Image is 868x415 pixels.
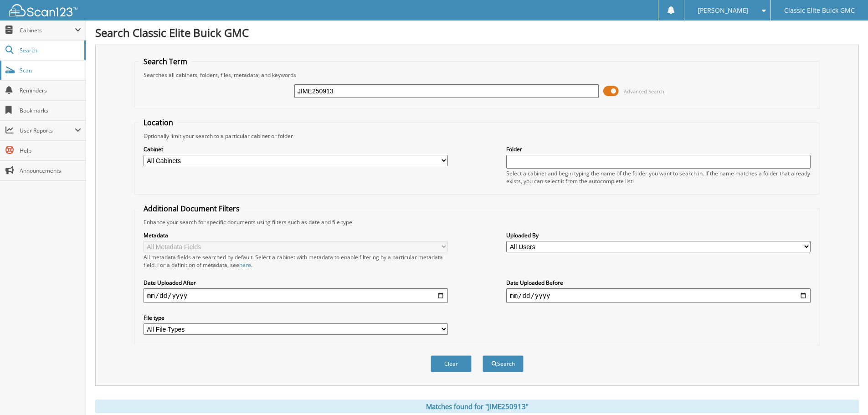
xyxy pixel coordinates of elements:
[144,288,448,303] input: start
[139,56,192,67] legend: Search Term
[20,147,81,154] span: Help
[144,253,448,269] div: All metadata fields are searched by default. Select a cabinet with metadata to enable filtering b...
[20,107,81,114] span: Bookmarks
[822,371,868,415] iframe: Chat Widget
[9,4,77,16] img: scan123-logo-white.svg
[506,169,811,185] div: Select a cabinet and begin typing the name of the folder you want to search in. If the name match...
[506,288,811,303] input: end
[20,167,81,174] span: Announcements
[784,8,855,13] span: Classic Elite Buick GMC
[95,400,859,413] div: Matches found for "JIME250913"
[20,26,75,34] span: Cabinets
[144,279,448,287] label: Date Uploaded After
[698,8,749,13] span: [PERSON_NAME]
[20,127,75,134] span: User Reports
[506,279,811,287] label: Date Uploaded Before
[239,261,251,269] a: here
[139,118,178,128] legend: Location
[20,46,80,54] span: Search
[139,204,244,214] legend: Additional Document Filters
[20,87,81,94] span: Reminders
[144,314,448,322] label: File type
[20,67,81,74] span: Scan
[139,132,815,140] div: Optionally limit your search to a particular cabinet or folder
[139,71,815,79] div: Searches all cabinets, folders, files, metadata, and keywords
[139,218,815,226] div: Enhance your search for specific documents using filters such as date and file type.
[95,25,859,40] h1: Search Classic Elite Buick GMC
[506,231,811,239] label: Uploaded By
[483,355,524,372] button: Search
[624,88,664,95] span: Advanced Search
[144,145,448,153] label: Cabinet
[431,355,472,372] button: Clear
[144,231,448,239] label: Metadata
[506,145,811,153] label: Folder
